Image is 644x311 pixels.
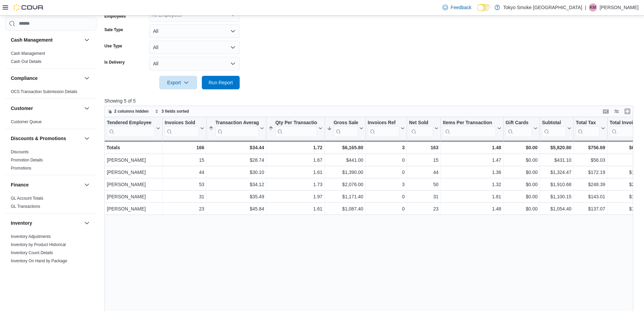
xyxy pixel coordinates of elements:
button: Subtotal [542,120,571,137]
img: Cova [14,4,44,11]
span: Feedback [451,4,471,11]
div: 1.61 [268,205,322,213]
button: Enter fullscreen [623,107,631,115]
div: $1,087.40 [327,205,363,213]
button: Net Sold [409,120,438,137]
div: Invoices Sold [165,120,199,137]
h3: Compliance [11,75,38,82]
div: 163 [409,143,438,152]
div: Invoices Ref [367,120,399,137]
div: $1,324.47 [542,168,571,176]
span: Run Report [209,79,233,86]
a: Discounts [11,150,29,154]
div: $6,165.80 [327,143,363,152]
div: Discounts & Promotions [5,148,96,175]
span: Inventory by Product Historical [11,242,66,247]
span: GL Transactions [11,204,40,209]
span: Promotions [11,165,31,171]
div: $34.12 [209,180,264,188]
div: 1.36 [443,168,501,176]
button: Export [159,76,197,89]
div: Customer [5,118,96,129]
button: Inventory [83,219,91,227]
button: Invoices Ref [367,120,404,137]
button: Finance [11,181,81,188]
div: $0.00 [505,180,538,188]
div: $1,390.00 [327,168,363,176]
span: Inventory Adjustments [11,234,51,239]
h3: Customer [11,105,33,112]
button: Gross Sales [327,120,363,137]
div: Total Tax [576,120,600,137]
h3: Finance [11,181,29,188]
div: Gift Cards [505,120,532,126]
div: 3 [367,180,404,188]
a: Feedback [440,1,474,14]
span: Export [163,76,193,89]
span: OCS Transaction Submission Details [11,89,77,94]
div: $45.84 [209,205,264,213]
button: Invoices Sold [165,120,204,137]
button: Compliance [83,74,91,82]
div: Gross Sales [333,120,358,137]
div: $1,910.68 [542,180,571,188]
button: Finance [83,181,91,189]
div: 1.47 [443,156,501,164]
div: $756.69 [576,143,605,152]
div: 1.72 [268,143,322,152]
div: Items Per Transaction [443,120,496,126]
div: 31 [409,193,438,201]
span: KM [590,3,596,12]
div: $1,100.15 [542,193,571,201]
div: 0 [367,205,404,213]
button: All [149,57,240,70]
div: Totals [106,143,160,152]
div: $0.00 [505,143,538,152]
button: Display options [613,107,621,115]
div: $137.07 [576,205,605,213]
div: 1.48 [443,205,501,213]
div: $2,076.00 [327,180,363,188]
a: Inventory Adjustments [11,234,51,239]
button: Keyboard shortcuts [602,107,610,115]
input: Dark Mode [477,4,491,11]
a: Promotions [11,166,31,171]
span: Customer Queue [11,119,42,125]
div: [PERSON_NAME] [107,193,160,201]
div: 1.48 [443,143,501,152]
button: Discounts & Promotions [11,135,81,142]
button: Customer [11,105,81,112]
div: $143.01 [576,193,605,201]
button: Tendered Employee [107,120,160,137]
button: Discounts & Promotions [83,134,91,142]
a: OCS Transaction Submission Details [11,89,77,94]
span: 3 fields sorted [162,109,189,114]
p: [PERSON_NAME] [600,3,639,12]
div: Transaction Average [215,120,259,137]
div: $0.00 [505,168,538,176]
label: Use Type [104,43,122,49]
div: Net Sold [409,120,433,126]
div: 1.67 [268,156,322,164]
label: Sale Type [104,27,123,32]
div: Tendered Employee [107,120,155,126]
div: [PERSON_NAME] [107,180,160,188]
div: 53 [165,180,204,188]
div: $0.00 [505,156,538,164]
button: Qty Per Transaction [268,120,322,137]
p: | [585,3,586,12]
span: Cash Out Details [11,59,42,64]
div: 23 [409,205,438,213]
div: $56.03 [576,156,605,164]
button: Run Report [202,76,240,89]
div: Transaction Average [215,120,259,126]
div: Net Sold [409,120,433,137]
div: $28.74 [209,156,264,164]
div: 0 [367,193,404,201]
span: Inventory On Hand by Package [11,258,67,264]
div: Tendered Employee [107,120,155,137]
div: 0 [367,168,404,176]
button: All [149,41,240,54]
div: $248.39 [576,180,605,188]
div: 166 [165,143,204,152]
